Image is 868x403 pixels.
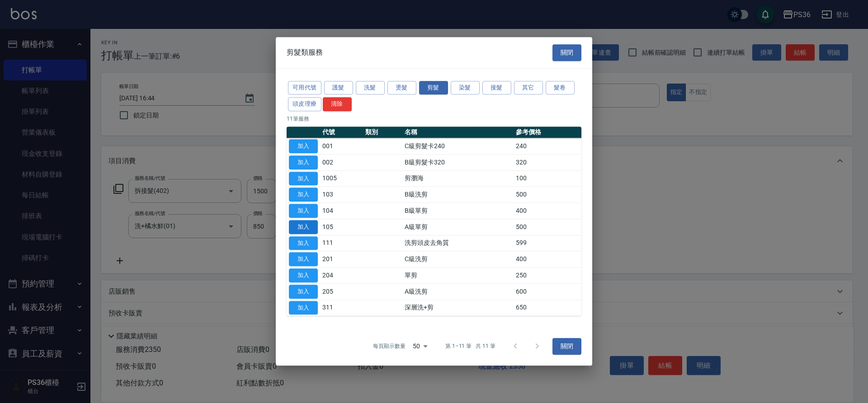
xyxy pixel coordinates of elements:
[402,187,514,203] td: B級洗剪
[289,301,318,315] button: 加入
[323,98,352,112] button: 清除
[289,204,318,218] button: 加入
[289,285,318,299] button: 加入
[320,203,363,219] td: 104
[402,138,514,155] td: C級剪髮卡240
[514,155,581,171] td: 320
[402,300,514,316] td: 深層洗+剪
[320,155,363,171] td: 002
[402,170,514,187] td: 剪瀏海
[402,127,514,138] th: 名稱
[514,267,581,284] td: 250
[514,170,581,187] td: 100
[289,139,318,153] button: 加入
[514,81,543,95] button: 其它
[514,138,581,155] td: 240
[514,219,581,235] td: 500
[320,127,363,138] th: 代號
[409,334,431,359] div: 50
[373,342,406,351] p: 每頁顯示數量
[451,81,480,95] button: 染髮
[289,253,318,267] button: 加入
[363,127,402,138] th: 類別
[514,235,581,251] td: 599
[387,81,416,95] button: 燙髮
[320,170,363,187] td: 1005
[482,81,511,95] button: 接髮
[514,127,581,138] th: 參考價格
[514,187,581,203] td: 500
[324,81,353,95] button: 護髮
[546,81,575,95] button: 髮卷
[320,219,363,235] td: 105
[289,188,318,202] button: 加入
[445,342,495,351] p: 第 1–11 筆 共 11 筆
[514,251,581,267] td: 400
[514,203,581,219] td: 400
[402,235,514,251] td: 洗剪頭皮去角質
[514,300,581,316] td: 650
[320,138,363,155] td: 001
[289,220,318,234] button: 加入
[320,284,363,300] td: 205
[320,300,363,316] td: 311
[320,251,363,267] td: 201
[402,267,514,284] td: 單剪
[289,268,318,282] button: 加入
[287,115,581,123] p: 11 筆服務
[402,203,514,219] td: B級單剪
[320,187,363,203] td: 103
[552,44,581,61] button: 關閉
[356,81,385,95] button: 洗髮
[419,81,448,95] button: 剪髮
[552,338,581,355] button: 關閉
[402,251,514,267] td: C級洗剪
[402,155,514,171] td: B級剪髮卡320
[402,284,514,300] td: A級洗剪
[287,48,323,57] span: 剪髮類服務
[289,236,318,250] button: 加入
[289,155,318,169] button: 加入
[402,219,514,235] td: A級單剪
[288,98,321,112] button: 頭皮理療
[320,235,363,251] td: 111
[288,81,321,95] button: 可用代號
[289,172,318,186] button: 加入
[320,267,363,284] td: 204
[514,284,581,300] td: 600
